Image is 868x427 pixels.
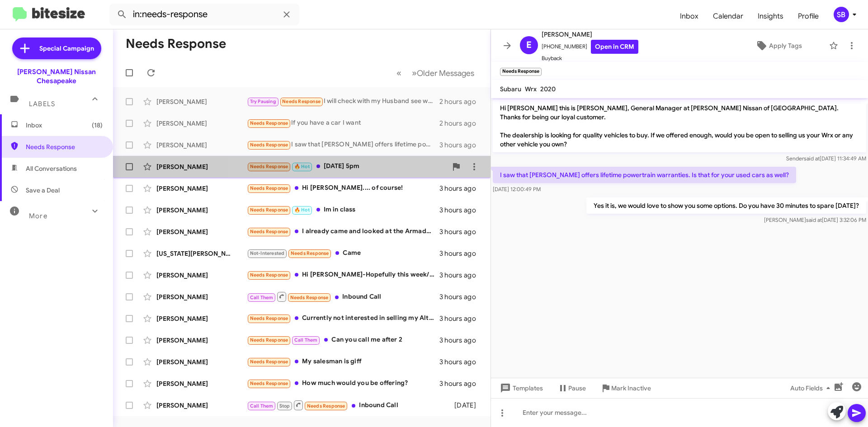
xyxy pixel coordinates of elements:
[156,292,247,301] div: [PERSON_NAME]
[29,100,55,108] span: Labels
[491,380,550,396] button: Templates
[290,295,329,300] span: Needs Response
[26,142,103,151] span: Needs Response
[804,155,820,162] span: said at
[493,100,866,152] p: Hi [PERSON_NAME] this is [PERSON_NAME], General Manager at [PERSON_NAME] Nissan of [GEOGRAPHIC_DA...
[250,403,274,409] span: Call Them
[247,378,439,389] div: How much would you be offering?
[611,380,651,396] span: Mark Inactive
[294,337,318,343] span: Call Them
[247,399,450,411] div: Inbound Call
[412,67,417,79] span: »
[250,99,276,104] span: Try Pausing
[250,207,288,213] span: Needs Response
[542,54,638,63] span: Buyback
[247,161,447,172] div: [DATE] 5pm
[526,38,532,52] span: E
[156,119,247,128] div: [PERSON_NAME]
[439,97,483,106] div: 2 hours ago
[247,335,439,345] div: Can you call me after 2
[439,336,483,345] div: 3 hours ago
[826,7,858,22] button: SB
[769,38,802,54] span: Apply Tags
[391,64,407,82] button: Previous
[439,314,483,323] div: 3 hours ago
[156,336,247,345] div: [PERSON_NAME]
[500,68,542,76] small: Needs Response
[706,3,750,29] span: Calendar
[156,184,247,193] div: [PERSON_NAME]
[247,270,439,280] div: Hi [PERSON_NAME]-Hopefully this week/weekend. I need a car because mine blew a head gasket [DATE]...
[26,186,60,195] span: Save a Deal
[786,155,866,162] span: Sender [DATE] 11:34:49 AM
[834,7,849,22] div: SB
[307,403,345,409] span: Needs Response
[247,313,439,324] div: Currently not interested in selling my Altima or any other vehicle I own. Thank you for the commu...
[540,85,556,93] span: 2020
[439,227,483,236] div: 3 hours ago
[247,205,439,215] div: Im in class
[764,216,866,223] span: [PERSON_NAME] [DATE] 3:32:06 PM
[790,380,834,396] span: Auto Fields
[250,120,288,126] span: Needs Response
[568,380,586,396] span: Pause
[250,164,288,169] span: Needs Response
[156,314,247,323] div: [PERSON_NAME]
[156,206,247,215] div: [PERSON_NAME]
[439,119,483,128] div: 2 hours ago
[247,118,439,128] div: If you have a car I want
[542,40,638,54] span: [PHONE_NUMBER]
[250,229,288,235] span: Needs Response
[498,380,543,396] span: Templates
[156,401,247,410] div: [PERSON_NAME]
[247,291,439,302] div: Inbound Call
[282,99,321,104] span: Needs Response
[294,164,310,169] span: 🔥 Hot
[26,121,103,130] span: Inbox
[156,379,247,388] div: [PERSON_NAME]
[673,3,706,29] a: Inbox
[156,162,247,171] div: [PERSON_NAME]
[29,212,47,220] span: More
[92,121,103,130] span: (18)
[26,164,77,173] span: All Conversations
[109,4,299,25] input: Search
[156,357,247,366] div: [PERSON_NAME]
[250,272,288,278] span: Needs Response
[250,142,288,148] span: Needs Response
[156,97,247,106] div: [PERSON_NAME]
[250,250,285,256] span: Not-Interested
[593,380,658,396] button: Mark Inactive
[392,64,480,82] nav: Page navigation example
[439,141,483,150] div: 3 hours ago
[247,357,439,367] div: My salesman is giff
[791,3,826,29] a: Profile
[156,141,247,150] div: [PERSON_NAME]
[294,207,310,213] span: 🔥 Hot
[493,186,541,192] span: [DATE] 12:00:49 PM
[250,337,288,343] span: Needs Response
[750,3,791,29] a: Insights
[439,292,483,301] div: 3 hours ago
[279,403,290,409] span: Stop
[39,44,94,53] span: Special Campaign
[156,249,247,258] div: [US_STATE][PERSON_NAME]
[586,197,866,214] p: Yes it is, we would love to show you some options. Do you have 30 minutes to spare [DATE]?
[406,64,480,82] button: Next
[525,85,537,93] span: Wrx
[806,216,822,223] span: said at
[783,380,841,396] button: Auto Fields
[591,40,638,54] a: Open in CRM
[156,271,247,280] div: [PERSON_NAME]
[439,357,483,366] div: 3 hours ago
[542,29,638,40] span: [PERSON_NAME]
[250,315,288,321] span: Needs Response
[247,183,439,193] div: Hi [PERSON_NAME].... of course!
[439,249,483,258] div: 3 hours ago
[500,85,521,93] span: Subaru
[493,167,796,183] p: I saw that [PERSON_NAME] offers lifetime powertrain warranties. Is that for your used cars as well?
[156,227,247,236] div: [PERSON_NAME]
